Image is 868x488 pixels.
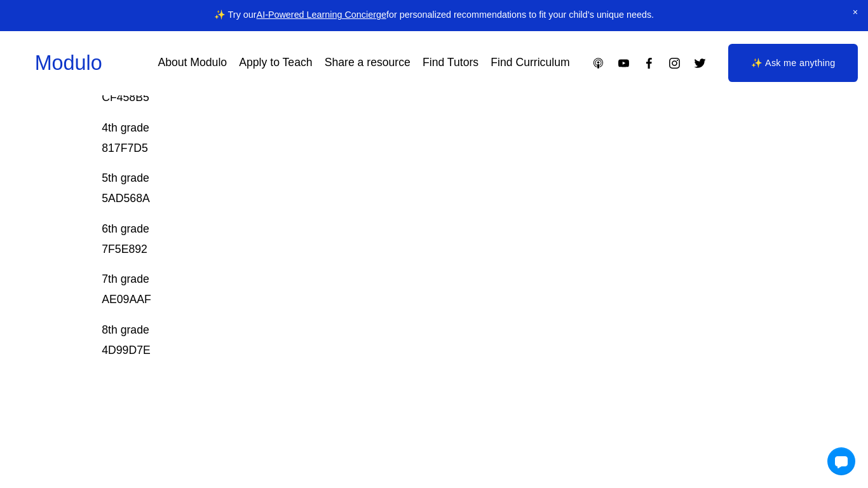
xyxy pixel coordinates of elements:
[102,219,699,260] p: 6th grade 7F5E892
[423,52,478,74] a: Find Tutors
[239,52,312,74] a: Apply to Teach
[491,52,569,74] a: Find Curriculum
[102,269,699,310] p: 7th grade AE09AAF
[592,57,605,70] a: Apple Podcasts
[35,51,102,74] a: Modulo
[102,168,699,209] p: 5th grade 5AD568A
[693,57,707,70] a: Twitter
[102,320,699,361] p: 8th grade 4D99D7E
[617,57,630,70] a: YouTube
[325,52,410,74] a: Share a resource
[257,10,386,20] a: AI-Powered Learning Concierge
[642,57,656,70] a: Facebook
[102,118,699,159] p: 4th grade 817F7D5
[668,57,681,70] a: Instagram
[158,52,227,74] a: About Modulo
[728,44,858,82] a: ✨ Ask me anything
